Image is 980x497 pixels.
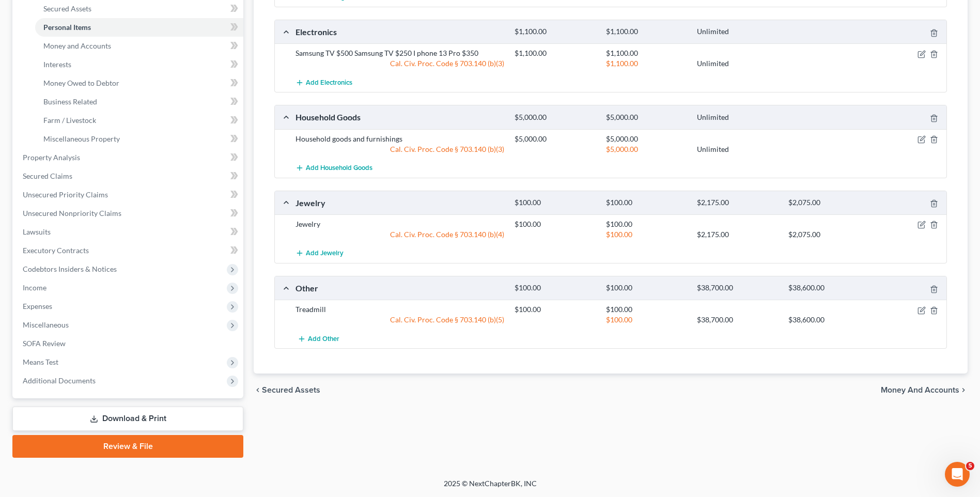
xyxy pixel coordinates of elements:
[601,219,692,229] div: $100.00
[509,304,601,315] div: $100.00
[601,113,692,122] div: $5,000.00
[290,315,509,325] div: Cal. Civ. Proc. Code § 703.140 (b)(5)
[14,241,243,260] a: Executory Contracts
[23,283,46,292] span: Income
[881,386,968,394] button: Money and Accounts chevron_right
[306,164,372,172] span: Add Household Goods
[14,334,243,353] a: SOFA Review
[601,198,692,208] div: $100.00
[692,315,783,325] div: $38,700.00
[295,244,344,263] button: Add Jewelry
[254,386,262,394] i: chevron_left
[35,74,243,92] a: Money Owed to Debtor
[601,58,692,69] div: $1,100.00
[254,386,320,394] button: chevron_left Secured Assets
[601,304,692,315] div: $100.00
[295,159,372,178] button: Add Household Goods
[23,376,96,385] span: Additional Documents
[35,111,243,130] a: Farm / Livestock
[509,219,601,229] div: $100.00
[509,134,601,144] div: $5,000.00
[35,55,243,74] a: Interests
[509,198,601,208] div: $100.00
[783,283,875,293] div: $38,600.00
[601,27,692,37] div: $1,100.00
[692,229,783,240] div: $2,175.00
[14,223,243,241] a: Lawsuits
[881,386,959,394] span: Money and Accounts
[959,386,968,394] i: chevron_right
[295,73,352,92] button: Add Electronics
[692,283,783,293] div: $38,700.00
[43,116,96,125] span: Farm / Livestock
[14,185,243,204] a: Unsecured Priority Claims
[295,329,341,348] button: Add Other
[601,144,692,154] div: $5,000.00
[23,265,117,273] span: Codebtors Insiders & Notices
[35,37,243,55] a: Money and Accounts
[509,283,601,293] div: $100.00
[966,462,974,470] span: 5
[23,190,108,199] span: Unsecured Priority Claims
[290,134,509,144] div: Household goods and furnishings
[35,18,243,37] a: Personal Items
[23,302,52,310] span: Expenses
[43,4,91,13] span: Secured Assets
[783,229,875,240] div: $2,075.00
[601,315,692,325] div: $100.00
[12,407,243,431] a: Download & Print
[783,198,875,208] div: $2,075.00
[262,386,320,394] span: Secured Assets
[196,478,785,497] div: 2025 © NextChapterBK, INC
[290,197,509,208] div: Jewelry
[290,112,509,122] div: Household Goods
[23,153,80,162] span: Property Analysis
[23,320,69,329] span: Miscellaneous
[14,148,243,167] a: Property Analysis
[290,304,509,315] div: Treadmill
[23,339,66,348] span: SOFA Review
[509,113,601,122] div: $5,000.00
[43,79,119,87] span: Money Owed to Debtor
[601,229,692,240] div: $100.00
[692,144,783,154] div: Unlimited
[783,315,875,325] div: $38,600.00
[601,283,692,293] div: $100.00
[23,209,121,218] span: Unsecured Nonpriority Claims
[601,48,692,58] div: $1,100.00
[692,198,783,208] div: $2,175.00
[290,219,509,229] div: Jewelry
[14,204,243,223] a: Unsecured Nonpriority Claims
[43,23,91,32] span: Personal Items
[601,134,692,144] div: $5,000.00
[509,48,601,58] div: $1,100.00
[290,48,509,58] div: Samsung TV $500 Samsung TV $250 I phone 13 Pro $350
[43,97,97,106] span: Business Related
[509,27,601,37] div: $1,100.00
[43,60,71,69] span: Interests
[23,358,58,366] span: Means Test
[43,134,120,143] span: Miscellaneous Property
[290,283,509,293] div: Other
[43,41,111,50] span: Money and Accounts
[23,172,72,180] span: Secured Claims
[290,229,509,240] div: Cal. Civ. Proc. Code § 703.140 (b)(4)
[306,79,352,87] span: Add Electronics
[12,435,243,458] a: Review & File
[23,246,89,255] span: Executory Contracts
[692,58,783,69] div: Unlimited
[945,462,970,487] iframe: Intercom live chat
[35,130,243,148] a: Miscellaneous Property
[290,58,509,69] div: Cal. Civ. Proc. Code § 703.140 (b)(3)
[692,27,783,37] div: Unlimited
[35,92,243,111] a: Business Related
[23,227,51,236] span: Lawsuits
[14,167,243,185] a: Secured Claims
[306,250,344,258] span: Add Jewelry
[290,26,509,37] div: Electronics
[692,113,783,122] div: Unlimited
[290,144,509,154] div: Cal. Civ. Proc. Code § 703.140 (b)(3)
[308,335,339,343] span: Add Other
